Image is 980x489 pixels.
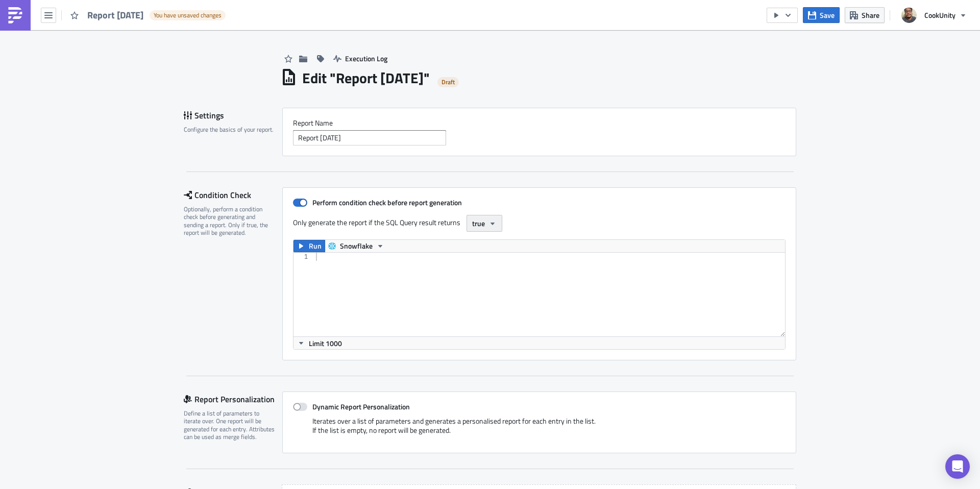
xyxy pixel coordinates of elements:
div: Settings [184,108,282,123]
span: Draft [442,78,455,86]
span: Report [DATE] [87,9,144,21]
div: Optionally, perform a condition check before generating and sending a report. Only if true, the r... [184,205,276,237]
img: Avatar [900,7,918,24]
button: Share [845,7,885,23]
span: You have unsaved changes [154,11,222,19]
div: Iterates over a list of parameters and generates a personalised report for each entry in the list... [293,417,786,443]
label: Only generate the report if the SQL Query result returns [293,215,461,230]
strong: Dynamic Report Personalization [312,401,410,412]
div: Configure the basics of your report. [184,126,276,133]
h1: Edit " Report [DATE] " [302,69,430,87]
div: Open Intercom Messenger [945,454,970,479]
button: true [467,215,502,232]
span: Limit 1000 [309,338,342,349]
img: PushMetrics [7,7,23,23]
button: Snowflake [325,240,388,252]
div: 1 [293,253,314,261]
div: Define a list of parameters to iterate over. One report will be generated for each entry. Attribu... [184,409,276,441]
label: Report Nam﻿e [293,118,786,128]
span: Run [309,240,322,252]
button: Save [803,7,840,23]
span: Execution Log [345,53,387,64]
strong: Perform condition check before report generation [312,197,462,208]
button: Execution Log [328,51,393,66]
span: CookUnity [924,10,955,20]
span: true [472,218,485,229]
span: Snowflake [340,240,373,252]
div: Report Personalization [184,392,282,407]
div: Condition Check [184,187,282,203]
button: Run [293,240,325,252]
button: CookUnity [895,4,972,27]
button: Limit 1000 [293,337,346,349]
span: Share [862,10,879,20]
span: Save [820,10,835,20]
